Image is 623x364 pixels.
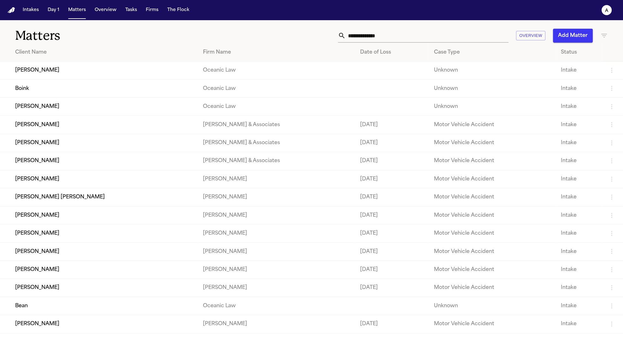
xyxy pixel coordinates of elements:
[355,243,429,261] td: [DATE]
[198,279,355,297] td: [PERSON_NAME]
[561,49,598,56] div: Status
[15,49,193,56] div: Client Name
[355,188,429,206] td: [DATE]
[555,224,603,242] td: Intake
[66,4,88,16] button: Matters
[355,279,429,297] td: [DATE]
[555,62,603,79] td: Intake
[429,188,556,206] td: Motor Vehicle Accident
[198,79,355,97] td: Oceanic Law
[429,62,556,79] td: Unknown
[165,4,192,16] button: The Flock
[555,206,603,224] td: Intake
[516,31,545,41] button: Overview
[555,188,603,206] td: Intake
[198,188,355,206] td: [PERSON_NAME]
[429,297,556,315] td: Unknown
[198,261,355,279] td: [PERSON_NAME]
[434,49,551,56] div: Case Type
[92,4,119,16] button: Overview
[198,97,355,115] td: Oceanic Law
[555,152,603,170] td: Intake
[355,206,429,224] td: [DATE]
[429,116,556,134] td: Motor Vehicle Accident
[429,315,556,333] td: Motor Vehicle Accident
[198,315,355,333] td: [PERSON_NAME]
[355,134,429,152] td: [DATE]
[355,315,429,333] td: [DATE]
[355,224,429,242] td: [DATE]
[355,116,429,134] td: [DATE]
[355,152,429,170] td: [DATE]
[198,297,355,315] td: Oceanic Law
[123,4,139,16] button: Tasks
[20,4,41,16] button: Intakes
[8,7,15,13] a: Home
[15,28,188,44] h1: Matters
[555,279,603,297] td: Intake
[555,97,603,115] td: Intake
[429,224,556,242] td: Motor Vehicle Accident
[555,261,603,279] td: Intake
[555,315,603,333] td: Intake
[355,261,429,279] td: [DATE]
[198,134,355,152] td: [PERSON_NAME] & Associates
[429,279,556,297] td: Motor Vehicle Accident
[429,79,556,97] td: Unknown
[203,49,350,56] div: Firm Name
[429,243,556,261] td: Motor Vehicle Accident
[555,116,603,134] td: Intake
[555,170,603,188] td: Intake
[429,170,556,188] td: Motor Vehicle Accident
[143,4,161,16] button: Firms
[555,134,603,152] td: Intake
[355,170,429,188] td: [DATE]
[198,62,355,79] td: Oceanic Law
[555,297,603,315] td: Intake
[198,116,355,134] td: [PERSON_NAME] & Associates
[360,49,424,56] div: Date of Loss
[198,224,355,242] td: [PERSON_NAME]
[8,7,15,13] img: Finch Logo
[429,134,556,152] td: Motor Vehicle Accident
[429,206,556,224] td: Motor Vehicle Accident
[45,4,62,16] button: Day 1
[429,261,556,279] td: Motor Vehicle Accident
[429,152,556,170] td: Motor Vehicle Accident
[198,170,355,188] td: [PERSON_NAME]
[553,29,593,43] button: Add Matter
[198,206,355,224] td: [PERSON_NAME]
[555,79,603,97] td: Intake
[198,243,355,261] td: [PERSON_NAME]
[198,152,355,170] td: [PERSON_NAME] & Associates
[429,97,556,115] td: Unknown
[555,243,603,261] td: Intake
